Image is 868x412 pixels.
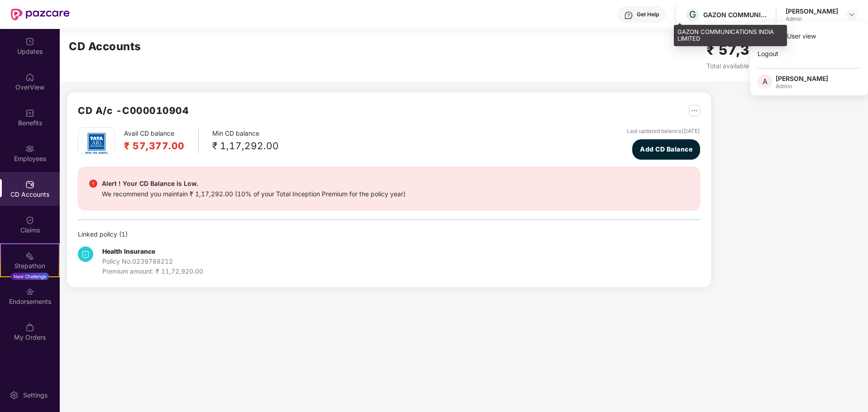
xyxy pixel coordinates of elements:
[102,178,405,189] div: Alert ! Your CD Balance is Low.
[11,273,49,280] div: New Challenge
[786,7,838,15] div: [PERSON_NAME]
[102,189,405,199] div: We recommend you maintain ₹ 1,17,292.00 (10% of your Total Inception Premium for the policy year)
[750,27,868,45] div: Switch to User view
[706,39,788,61] h2: ₹ 57,377.00
[763,76,768,87] span: A
[25,323,34,332] img: svg+xml;base64,PHN2ZyBpZD0iTXlfT3JkZXJzIiBkYXRhLW5hbWU9Ik15IE9yZGVycyIgeG1sbnM9Imh0dHA6Ly93d3cudz...
[776,83,828,90] div: Admin
[212,138,279,153] div: ₹ 1,17,292.00
[25,144,34,153] img: svg+xml;base64,PHN2ZyBpZD0iRW1wbG95ZWVzIiB4bWxucz0iaHR0cDovL3d3dy53My5vcmcvMjAwMC9zdmciIHdpZHRoPS...
[102,247,155,255] b: Health Insurance
[1,261,59,270] div: Stepathon
[637,11,659,18] div: Get Help
[25,251,34,260] img: svg+xml;base64,PHN2ZyB4bWxucz0iaHR0cDovL3d3dy53My5vcmcvMjAwMC9zdmciIHdpZHRoPSIyMSIgaGVpZ2h0PSIyMC...
[25,109,34,118] img: svg+xml;base64,PHN2ZyBpZD0iQmVuZWZpdHMiIHhtbG5zPSJodHRwOi8vd3d3LnczLm9yZy8yMDAwL3N2ZyIgd2lkdGg9Ij...
[25,180,34,189] img: svg+xml;base64,PHN2ZyBpZD0iQ0RfQWNjb3VudHMiIGRhdGEtbmFtZT0iQ0QgQWNjb3VudHMiIHhtbG5zPSJodHRwOi8vd3...
[25,287,34,296] img: svg+xml;base64,PHN2ZyBpZD0iRW5kb3JzZW1lbnRzIiB4bWxucz0iaHR0cDovL3d3dy53My5vcmcvMjAwMC9zdmciIHdpZH...
[640,144,692,154] span: Add CD Balance
[78,103,189,118] h2: CD A/c - C000010904
[81,128,112,159] img: tatag.png
[11,9,70,20] img: New Pazcare Logo
[848,11,855,18] img: svg+xml;base64,PHN2ZyBpZD0iRHJvcGRvd24tMzJ4MzIiIHhtbG5zPSJodHRwOi8vd3d3LnczLm9yZy8yMDAwL3N2ZyIgd2...
[632,139,700,160] button: Add CD Balance
[102,266,203,276] div: Premium amount: ₹ 11,72,920.00
[69,38,141,55] h2: CD Accounts
[10,391,19,400] img: svg+xml;base64,PHN2ZyBpZD0iU2V0dGluZy0yMHgyMCIgeG1sbnM9Imh0dHA6Ly93d3cudzMub3JnLzIwMDAvc3ZnIiB3aW...
[776,74,828,83] div: [PERSON_NAME]
[25,216,34,225] img: svg+xml;base64,PHN2ZyBpZD0iQ2xhaW0iIHhtbG5zPSJodHRwOi8vd3d3LnczLm9yZy8yMDAwL3N2ZyIgd2lkdGg9IjIwIi...
[78,229,700,239] div: Linked policy ( 1 )
[674,25,787,46] div: GAZON COMMUNICATIONS INDIA LIMITED
[25,37,34,46] img: svg+xml;base64,PHN2ZyBpZD0iVXBkYXRlZCIgeG1sbnM9Imh0dHA6Ly93d3cudzMub3JnLzIwMDAvc3ZnIiB3aWR0aD0iMj...
[89,180,97,188] img: svg+xml;base64,PHN2ZyBpZD0iRGFuZ2VyX2FsZXJ0IiBkYXRhLW5hbWU9IkRhbmdlciBhbGVydCIgeG1sbnM9Imh0dHA6Ly...
[624,11,633,20] img: svg+xml;base64,PHN2ZyBpZD0iSGVscC0zMngzMiIgeG1sbnM9Imh0dHA6Ly93d3cudzMub3JnLzIwMDAvc3ZnIiB3aWR0aD...
[25,73,34,82] img: svg+xml;base64,PHN2ZyBpZD0iSG9tZSIgeG1sbnM9Imh0dHA6Ly93d3cudzMub3JnLzIwMDAvc3ZnIiB3aWR0aD0iMjAiIG...
[706,62,785,70] span: Total available CD balance
[627,127,700,136] div: Last updated balance [DATE]
[212,128,279,153] div: Min CD balance
[124,138,185,153] h2: ₹ 57,377.00
[689,105,700,116] img: svg+xml;base64,PHN2ZyB4bWxucz0iaHR0cDovL3d3dy53My5vcmcvMjAwMC9zdmciIHdpZHRoPSIyNSIgaGVpZ2h0PSIyNS...
[78,246,93,262] img: svg+xml;base64,PHN2ZyB4bWxucz0iaHR0cDovL3d3dy53My5vcmcvMjAwMC9zdmciIHdpZHRoPSIzNCIgaGVpZ2h0PSIzNC...
[786,15,838,23] div: Admin
[124,128,199,153] div: Avail CD balance
[703,10,767,19] div: GAZON COMMUNICATIONS INDIA LIMITED
[20,391,50,400] div: Settings
[689,9,696,20] span: G
[750,45,868,62] div: Logout
[102,256,203,266] div: Policy No. 0239788212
